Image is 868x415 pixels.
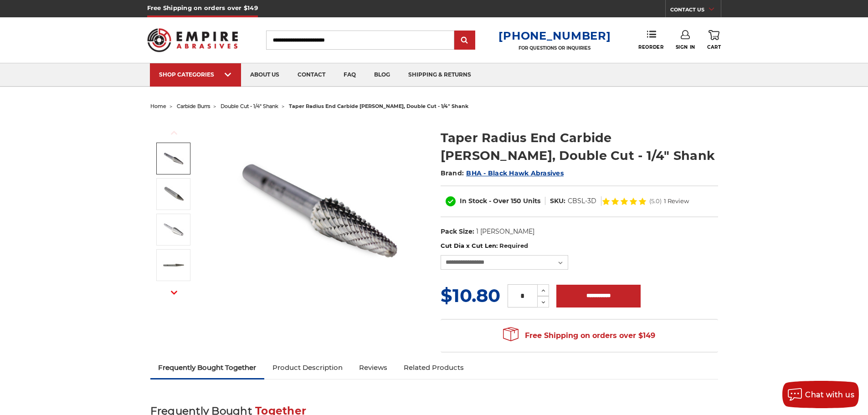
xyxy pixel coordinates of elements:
button: Chat with us [782,381,859,408]
a: [PHONE_NUMBER] [498,29,611,42]
a: Reorder [638,30,663,50]
a: BHA - Black Hawk Abrasives [466,169,564,177]
img: SL-3 taper radius end shape carbide burr 1/4" shank [162,254,185,277]
img: Taper with radius end carbide bur 1/4" shank [162,147,185,170]
button: Previous [163,123,185,143]
img: Taper radius end double cut carbide burr - 1/4 inch shank [162,183,185,205]
a: Related Products [395,358,472,378]
input: Submit [456,31,474,50]
span: In Stock [460,197,487,205]
span: 1 Review [664,198,689,204]
img: Taper with radius end carbide bur 1/4" shank [228,119,411,302]
img: SL-4D taper shape carbide burr with 1/4 inch shank [162,218,185,241]
a: CONTACT US [670,5,721,17]
a: faq [334,63,365,87]
label: Cut Dia x Cut Len: [441,241,718,251]
dt: SKU: [550,196,565,206]
span: (5.0) [649,198,662,204]
dt: Pack Size: [441,227,474,236]
span: Free Shipping on orders over $149 [503,327,655,345]
div: SHOP CATEGORIES [159,71,232,78]
a: shipping & returns [399,63,480,87]
span: Sign In [676,44,695,50]
button: Next [163,283,185,302]
span: Cart [707,44,721,50]
h1: Taper Radius End Carbide [PERSON_NAME], Double Cut - 1/4" Shank [441,129,718,164]
span: $10.80 [441,284,500,307]
a: Reviews [351,358,395,378]
a: about us [241,63,288,87]
span: Units [523,197,540,205]
small: Required [499,242,528,249]
span: Brand: [441,169,464,177]
span: - Over [489,197,509,205]
span: Chat with us [805,390,854,399]
img: Empire Abrasives [147,22,238,58]
a: Frequently Bought Together [150,358,265,378]
span: taper radius end carbide [PERSON_NAME], double cut - 1/4" shank [289,103,468,109]
a: contact [288,63,334,87]
a: blog [365,63,399,87]
a: double cut - 1/4" shank [221,103,278,109]
a: Product Description [264,358,351,378]
a: carbide burrs [177,103,210,109]
span: 150 [511,197,521,205]
dd: 1 [PERSON_NAME] [476,227,534,236]
a: home [150,103,166,109]
a: Cart [707,30,721,50]
span: Reorder [638,44,663,50]
dd: CBSL-3D [568,196,596,206]
p: FOR QUESTIONS OR INQUIRIES [498,45,611,51]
